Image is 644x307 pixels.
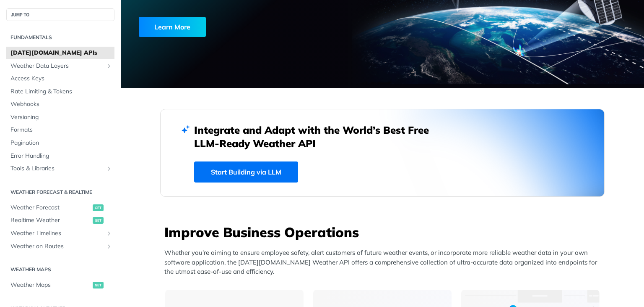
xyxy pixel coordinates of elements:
a: Rate Limiting & Tokens [6,85,114,98]
p: Whether you’re aiming to ensure employee safety, alert customers of future weather events, or inc... [164,248,605,277]
a: Formats [6,124,114,136]
span: Weather Forecast [10,204,91,212]
span: get [93,204,104,211]
span: get [93,217,104,224]
a: Error Handling [6,150,114,162]
span: Webhooks [10,100,112,109]
span: Rate Limiting & Tokens [10,87,112,96]
a: Weather TimelinesShow subpages for Weather Timelines [6,227,114,240]
span: [DATE][DOMAIN_NAME] APIs [10,49,112,57]
a: Realtime Weatherget [6,214,114,227]
span: Realtime Weather [10,216,91,225]
a: [DATE][DOMAIN_NAME] APIs [6,47,114,59]
h2: Weather Forecast & realtime [6,188,114,196]
button: Show subpages for Weather Data Layers [106,63,112,69]
a: Pagination [6,137,114,149]
a: Start Building via LLM [194,161,298,183]
h3: Improve Business Operations [164,223,605,241]
a: Learn More [139,17,341,37]
span: Formats [10,126,112,134]
h2: Integrate and Adapt with the World’s Best Free LLM-Ready Weather API [194,123,441,150]
button: Show subpages for Tools & Libraries [106,165,112,172]
a: Weather on RoutesShow subpages for Weather on Routes [6,240,114,253]
a: Weather Forecastget [6,201,114,214]
a: Weather Mapsget [6,279,114,291]
h2: Weather Maps [6,266,114,273]
h2: Fundamentals [6,34,114,41]
a: Versioning [6,111,114,124]
button: Show subpages for Weather Timelines [106,230,112,237]
div: Learn More [139,17,206,37]
span: get [93,282,104,288]
span: Versioning [10,113,112,122]
span: Access Keys [10,74,112,83]
a: Webhooks [6,98,114,111]
button: JUMP TO [6,8,114,21]
span: Error Handling [10,152,112,160]
span: Tools & Libraries [10,164,104,173]
a: Tools & LibrariesShow subpages for Tools & Libraries [6,162,114,175]
span: Pagination [10,139,112,147]
a: Weather Data LayersShow subpages for Weather Data Layers [6,60,114,72]
span: Weather on Routes [10,242,104,251]
span: Weather Timelines [10,229,104,238]
span: Weather Data Layers [10,62,104,70]
button: Show subpages for Weather on Routes [106,243,112,250]
a: Access Keys [6,72,114,85]
span: Weather Maps [10,281,91,289]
